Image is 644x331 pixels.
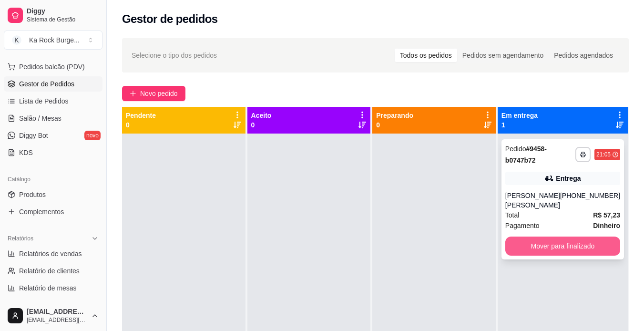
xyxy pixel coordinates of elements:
a: Lista de Pedidos [4,93,102,109]
span: Pedido [505,145,526,153]
a: DiggySistema de Gestão [4,4,102,27]
span: Sistema de Gestão [27,16,99,23]
p: Em entrega [501,111,538,120]
span: Complementos [19,207,64,217]
span: KDS [19,148,33,157]
span: Relatórios [8,235,33,242]
strong: R$ 57,23 [593,211,620,219]
div: Pedidos sem agendamento [457,49,549,62]
span: Lista de Pedidos [19,96,69,106]
button: Novo pedido [122,86,185,101]
div: Entrega [556,174,581,183]
p: 0 [376,120,413,130]
a: Relatórios de vendas [4,246,102,261]
strong: # 9458-b0747b72 [505,145,547,164]
a: Relatório de clientes [4,263,102,279]
span: Salão / Mesas [19,114,61,123]
strong: Dinheiro [593,222,620,229]
span: Novo pedido [140,88,178,99]
span: Selecione o tipo dos pedidos [132,50,217,61]
span: Relatórios de vendas [19,249,82,259]
span: Pagamento [505,220,540,231]
button: Mover para finalizado [505,237,620,256]
span: Total [505,210,520,220]
span: Relatório de mesas [19,283,77,293]
span: Pedidos balcão (PDV) [19,62,85,72]
a: Gestor de Pedidos [4,76,102,92]
div: [PERSON_NAME] [PERSON_NAME] [505,191,560,210]
a: Salão / Mesas [4,111,102,126]
a: Relatório de fidelidadenovo [4,298,102,313]
p: 0 [126,120,156,130]
span: Diggy Bot [19,131,48,140]
a: Complementos [4,204,102,219]
a: Produtos [4,187,102,202]
span: Produtos [19,190,46,199]
a: Relatório de mesas [4,280,102,296]
div: Catálogo [4,172,102,187]
span: Relatório de clientes [19,266,80,276]
span: Gestor de Pedidos [19,79,74,89]
p: 1 [501,120,538,130]
p: 0 [251,120,272,130]
div: 21:05 [596,151,611,158]
p: Pendente [126,111,156,120]
a: Diggy Botnovo [4,128,102,143]
a: KDS [4,145,102,160]
p: Preparando [376,111,413,120]
span: Diggy [27,7,99,16]
span: [EMAIL_ADDRESS][DOMAIN_NAME] [27,308,87,316]
span: plus [130,90,136,97]
div: Todos os pedidos [395,49,457,62]
span: K [12,35,21,45]
button: Select a team [4,31,102,50]
div: Pedidos agendados [549,49,618,62]
span: [EMAIL_ADDRESS][DOMAIN_NAME] [27,316,87,324]
p: Aceito [251,111,272,120]
div: Ka Rock Burge ... [29,35,80,45]
button: [EMAIL_ADDRESS][DOMAIN_NAME][EMAIL_ADDRESS][DOMAIN_NAME] [4,304,102,327]
div: [PHONE_NUMBER] [560,191,620,210]
button: Pedidos balcão (PDV) [4,59,102,74]
h2: Gestor de pedidos [122,11,218,27]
